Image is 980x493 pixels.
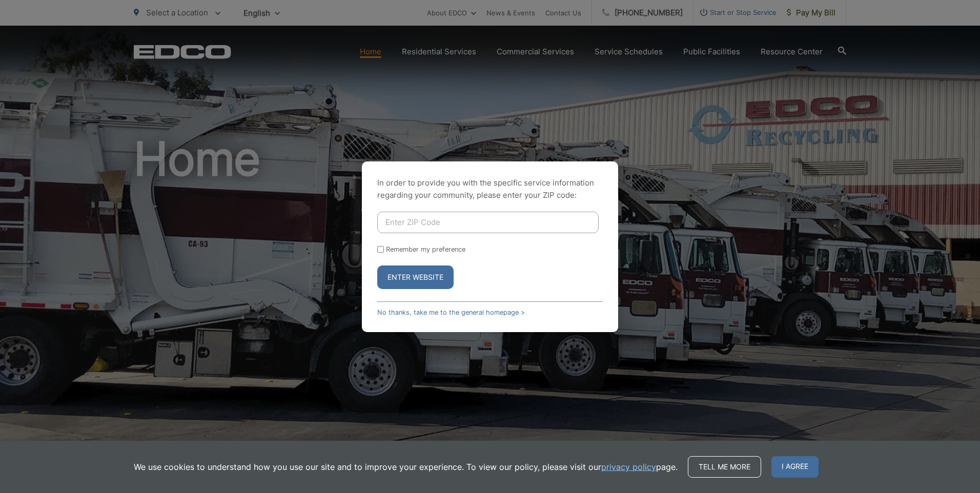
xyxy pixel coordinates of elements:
[377,177,603,201] p: In order to provide you with the specific service information regarding your community, please en...
[377,265,454,289] button: Enter Website
[377,309,525,316] a: No thanks, take me to the general homepage >
[771,456,819,478] span: I agree
[386,245,465,253] label: Remember my preference
[601,461,656,473] a: privacy policy
[134,461,678,473] p: We use cookies to understand how you use our site and to improve your experience. To view our pol...
[377,212,599,233] input: Enter ZIP Code
[688,456,761,478] a: Tell me more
